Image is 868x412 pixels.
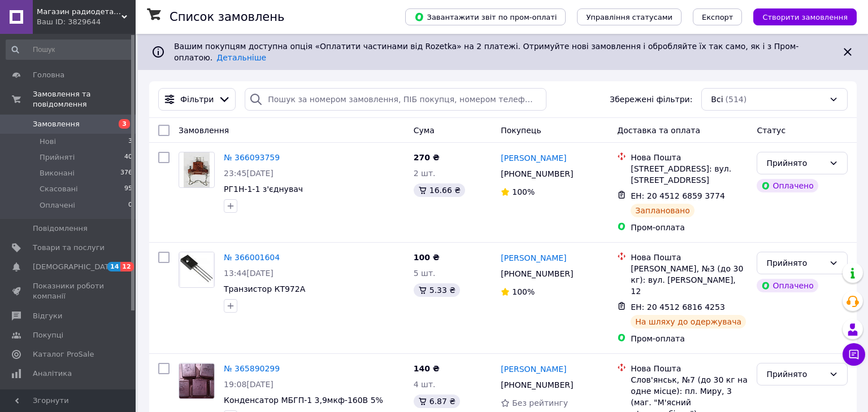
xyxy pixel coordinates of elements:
div: 16.66 ₴ [414,183,465,197]
span: Показники роботи компанії [33,281,105,301]
span: Замовлення та повідомлення [33,89,136,109]
span: 376 [120,168,132,178]
div: Нова Пошта [631,363,748,374]
span: [DEMOGRAPHIC_DATA] [33,262,116,272]
a: Транзистор КТ972А [224,284,305,293]
span: 95 [124,184,132,194]
span: 13:44[DATE] [224,269,274,278]
a: № 366093759 [224,153,280,162]
span: Статус [757,126,785,135]
span: 0 [128,200,132,211]
input: Пошук за номером замовлення, ПІБ покупця, номером телефону, Email, номером накладної [245,88,546,111]
span: Відгуки [33,311,62,321]
div: Оплачено [757,179,818,192]
span: Повідомлення [33,223,88,234]
span: Товари та послуги [33,243,105,253]
a: № 366001604 [224,253,280,262]
div: [PHONE_NUMBER] [498,166,575,182]
span: Фільтри [180,94,214,105]
span: Виконані [40,168,75,178]
span: Завантажити звіт по пром-оплаті [414,12,557,22]
span: 19:08[DATE] [224,380,274,389]
span: Покупці [33,330,63,340]
span: Каталог ProSale [33,349,94,360]
div: [PHONE_NUMBER] [498,266,575,282]
a: Фото товару [179,252,215,288]
span: (514) [726,95,747,104]
span: Прийняті [40,152,75,163]
button: Чат з покупцем [843,343,865,366]
span: Всі [711,94,723,105]
span: 12 [120,262,133,271]
span: 100 ₴ [414,253,440,262]
button: Створити замовлення [753,8,857,25]
div: Прийнято [766,368,824,380]
span: 100% [512,287,535,296]
div: Нова Пошта [631,252,748,263]
div: Ваш ID: 3829644 [37,17,136,27]
div: Пром-оплата [631,333,748,344]
span: ЕН: 20 4512 6816 4253 [631,303,725,312]
button: Завантажити звіт по пром-оплаті [405,8,566,25]
div: На шляху до одержувача [631,315,746,328]
span: 2 шт. [414,169,436,178]
span: Замовлення [179,126,229,135]
a: Фото товару [179,363,215,399]
div: Оплачено [757,279,818,292]
span: 40 [124,152,132,163]
span: Створити замовлення [762,13,848,21]
span: 100% [512,187,535,196]
h1: Список замовлень [170,10,284,24]
span: Експорт [702,13,734,21]
a: [PERSON_NAME] [501,252,566,264]
span: Магазин радиодеталей RadioProm [37,7,121,17]
span: Cума [414,126,435,135]
img: Фото товару [179,252,214,287]
div: [PHONE_NUMBER] [498,377,575,393]
a: Детальніше [216,53,266,62]
span: Покупець [501,126,541,135]
a: РГ1Н-1-1 з'єднувач [224,185,303,194]
span: Управління сайтом [33,388,105,408]
span: Нові [40,137,56,147]
a: Фото товару [179,152,215,188]
span: 270 ₴ [414,153,440,162]
span: 4 шт. [414,380,436,389]
span: Замовлення [33,119,80,129]
span: Оплачені [40,200,75,211]
span: Вашим покупцям доступна опція «Оплатити частинами від Rozetka» на 2 платежі. Отримуйте нові замов... [174,42,798,62]
span: ЕН: 20 4512 6859 3774 [631,191,725,200]
a: № 365890299 [224,364,280,373]
img: Фото товару [179,363,214,398]
div: [STREET_ADDRESS]: вул. [STREET_ADDRESS] [631,163,748,186]
button: Експорт [693,8,743,25]
span: Збережені фільтри: [610,94,692,105]
span: 14 [107,262,120,271]
div: 6.87 ₴ [414,395,460,408]
div: Нова Пошта [631,152,748,163]
span: 140 ₴ [414,364,440,373]
a: Конденсатор МБГП-1 3,9мкф-160В 5% [224,396,383,405]
div: Заплановано [631,204,695,217]
div: 5.33 ₴ [414,283,460,297]
a: [PERSON_NAME] [501,152,566,164]
img: Фото товару [184,152,210,187]
span: 23:45[DATE] [224,169,274,178]
span: Доставка та оплата [617,126,700,135]
div: Прийнято [766,157,824,169]
span: 3 [119,119,130,129]
span: 5 шт. [414,269,436,278]
span: Без рейтингу [512,398,568,407]
a: [PERSON_NAME] [501,363,566,375]
a: Створити замовлення [742,12,857,21]
span: Скасовані [40,184,78,194]
div: Прийнято [766,257,824,269]
span: 3 [128,137,132,147]
span: Аналітика [33,369,72,379]
span: Управління статусами [586,13,672,21]
input: Пошук [6,40,133,60]
div: [PERSON_NAME], №3 (до 30 кг): вул. [PERSON_NAME], 12 [631,263,748,297]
